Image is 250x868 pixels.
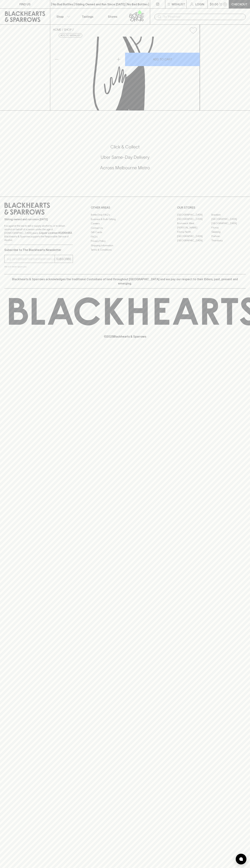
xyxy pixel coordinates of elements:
[177,238,211,243] a: [GEOGRAPHIC_DATA]
[177,221,211,225] a: Brunswick West
[211,238,246,243] a: Thornbury
[153,57,172,61] p: ADD TO CART
[211,225,246,230] a: Fitzroy
[211,217,246,221] a: [GEOGRAPHIC_DATA]
[125,53,200,66] button: ADD TO CART
[239,857,243,861] img: bubble-icon
[91,217,159,221] a: Business & Bulk Gifting
[4,224,73,242] p: It is against the law to sell or supply alcohol to, or to obtain alcohol on behalf of a person un...
[4,130,246,189] div: Call to action block
[177,213,211,217] a: [GEOGRAPHIC_DATA]
[177,225,211,230] a: [PERSON_NAME]
[91,205,159,210] p: OTHER AREAS
[4,165,246,171] h5: Across Melbourne Metro
[4,144,246,150] h5: Click & Collect
[39,231,72,234] strong: Liquor License #32064953
[75,9,100,24] a: Tastings
[7,256,55,262] input: e.g. jane@blackheartsandsparrows.com.au
[177,205,246,210] p: OUR STORES
[91,248,159,252] a: Terms & Conditions
[91,230,159,235] a: Gift Cards
[7,277,243,286] p: Blackhearts & Sparrows acknowledges the traditional Custodians of land throughout [GEOGRAPHIC_DAT...
[177,230,211,234] a: Fitzroy North
[56,14,64,19] p: Shop
[59,33,82,38] button: Add to wishlist
[211,234,246,238] a: Prahran
[55,255,73,263] button: SUBSCRIBE
[82,14,93,19] p: Tastings
[177,234,211,238] a: [GEOGRAPHIC_DATA]
[56,257,71,261] p: SUBSCRIBE
[50,9,75,24] button: Shop
[4,248,73,252] p: Subscribe to The Blackhearts Newsletter
[4,154,246,160] h5: Uber Same-Day Delivery
[53,28,61,31] a: HOME
[4,265,73,268] p: We will never spam you
[4,218,73,221] p: Sibling owned and run since [DATE]
[108,14,117,19] p: Stores
[163,14,243,20] input: Try "Pinot noir"
[91,213,159,217] a: Bottle Drop FAQ's
[91,239,159,243] a: Privacy Policy
[100,9,125,24] a: Stores
[211,213,246,217] a: Braddon
[19,2,31,6] p: FIND US
[91,235,159,239] a: FAQ's
[210,2,218,6] p: $0.00
[231,2,247,6] p: Checkout
[91,226,159,230] a: Contact Us
[64,28,72,31] a: SHOP
[211,221,246,225] a: [GEOGRAPHIC_DATA]
[50,37,200,110] img: Boatrocker Black Forest Jet Imperial Stout 330ml
[177,217,211,221] a: [GEOGRAPHIC_DATA]
[211,230,246,234] a: Geelong
[91,243,159,248] a: Shipping Information
[172,2,185,6] p: Wishlist
[195,2,204,6] p: Login
[91,221,159,226] a: Careers
[188,26,198,35] button: Add to wishlist
[224,3,226,5] p: 0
